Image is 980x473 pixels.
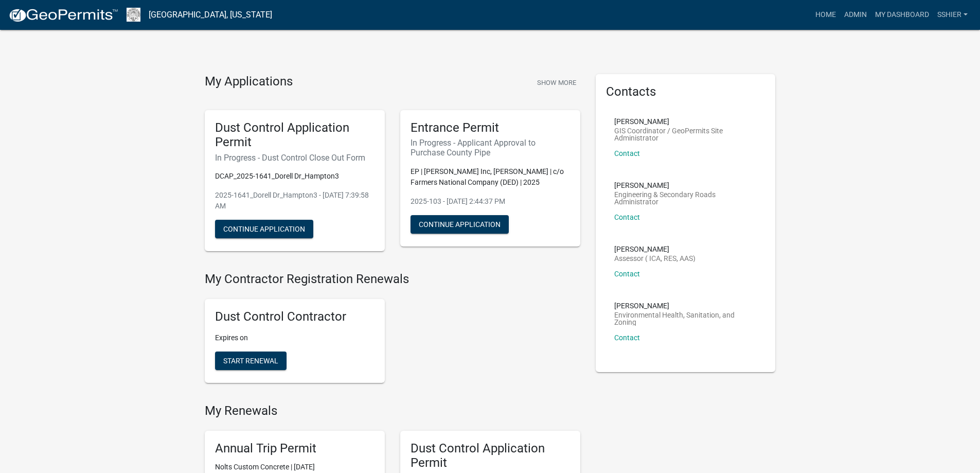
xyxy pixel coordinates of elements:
h5: Entrance Permit [411,120,570,135]
h5: Dust Control Application Permit [411,441,570,471]
a: Contact [614,213,640,221]
h5: Contacts [606,84,765,99]
a: Contact [614,270,640,278]
h6: In Progress - Applicant Approval to Purchase County Pipe [411,138,570,157]
img: Franklin County, Iowa [127,8,140,22]
p: 2025-1641_Dorell Dr_Hampton3 - [DATE] 7:39:58 AM [215,190,375,212]
p: [PERSON_NAME] [614,302,757,309]
p: EP | [PERSON_NAME] Inc, [PERSON_NAME] | c/o Farmers National Company (DED) | 2025 [411,166,570,188]
p: 2025-103 - [DATE] 2:44:37 PM [411,196,570,207]
h5: Annual Trip Permit [215,441,375,456]
a: Home [811,5,840,25]
p: Expires on [215,332,375,343]
h4: My Renewals [205,404,580,418]
a: My Dashboard [871,5,933,25]
wm-registration-list-section: My Contractor Registration Renewals [205,272,580,391]
h5: Dust Control Application Permit [215,120,375,150]
button: Continue Application [215,220,313,238]
p: DCAP_2025-1641_Dorell Dr_Hampton3 [215,171,375,182]
a: sshier [933,5,972,25]
button: Continue Application [411,215,509,234]
a: Admin [840,5,871,25]
p: GIS Coordinator / GeoPermits Site Administrator [614,127,757,142]
h4: My Applications [205,74,293,90]
a: [GEOGRAPHIC_DATA], [US_STATE] [149,6,272,24]
p: [PERSON_NAME] [614,182,757,189]
a: Contact [614,149,640,157]
h5: Dust Control Contractor [215,309,375,324]
p: [PERSON_NAME] [614,118,757,125]
p: Assessor ( ICA, RES, AAS) [614,255,696,262]
button: Start Renewal [215,352,287,370]
p: Nolts Custom Concrete | [DATE] [215,462,375,472]
h4: My Contractor Registration Renewals [205,272,580,287]
button: Show More [533,74,580,91]
p: Environmental Health, Sanitation, and Zoning [614,311,757,326]
h6: In Progress - Dust Control Close Out Form [215,153,375,163]
p: [PERSON_NAME] [614,246,696,253]
p: Engineering & Secondary Roads Administrator [614,191,757,205]
span: Start Renewal [223,356,278,364]
a: Contact [614,334,640,342]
